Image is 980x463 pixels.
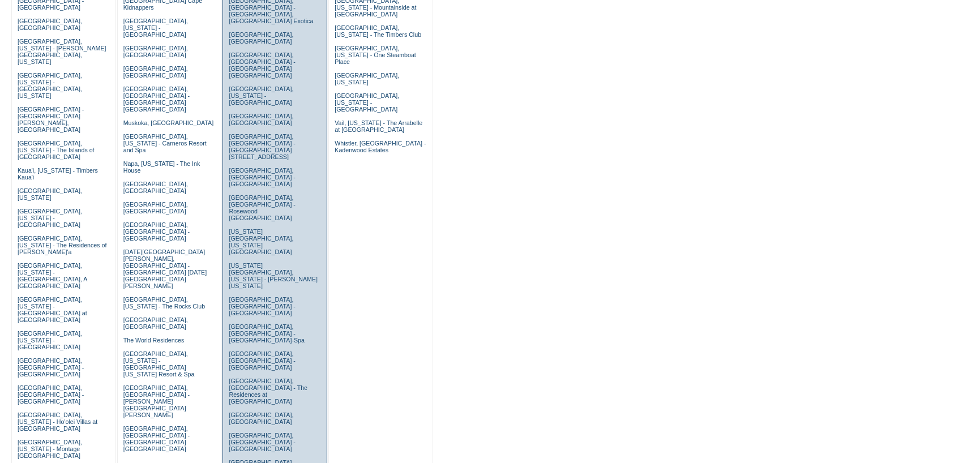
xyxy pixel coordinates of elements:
a: [GEOGRAPHIC_DATA], [GEOGRAPHIC_DATA] [123,201,188,215]
a: [GEOGRAPHIC_DATA], [GEOGRAPHIC_DATA] [123,181,188,194]
a: [GEOGRAPHIC_DATA], [US_STATE] - Montage [GEOGRAPHIC_DATA] [18,439,82,459]
a: Vail, [US_STATE] - The Arrabelle at [GEOGRAPHIC_DATA] [335,119,422,133]
a: [GEOGRAPHIC_DATA], [US_STATE] - The Islands of [GEOGRAPHIC_DATA] [18,140,95,160]
a: [GEOGRAPHIC_DATA], [GEOGRAPHIC_DATA] [123,45,188,58]
a: [GEOGRAPHIC_DATA], [GEOGRAPHIC_DATA] [18,18,82,31]
a: [GEOGRAPHIC_DATA], [GEOGRAPHIC_DATA] - [GEOGRAPHIC_DATA] [229,350,295,371]
a: [GEOGRAPHIC_DATA] - [GEOGRAPHIC_DATA][PERSON_NAME], [GEOGRAPHIC_DATA] [18,106,84,133]
a: [GEOGRAPHIC_DATA], [GEOGRAPHIC_DATA] - [GEOGRAPHIC_DATA] [18,357,84,378]
a: [GEOGRAPHIC_DATA], [US_STATE] - [GEOGRAPHIC_DATA] [18,208,82,228]
a: [GEOGRAPHIC_DATA], [US_STATE] - [GEOGRAPHIC_DATA], A [GEOGRAPHIC_DATA] [18,262,87,289]
a: [GEOGRAPHIC_DATA], [GEOGRAPHIC_DATA] - Rosewood [GEOGRAPHIC_DATA] [229,194,295,221]
a: [GEOGRAPHIC_DATA], [US_STATE] - [GEOGRAPHIC_DATA] [18,330,82,350]
a: [GEOGRAPHIC_DATA], [GEOGRAPHIC_DATA] - [GEOGRAPHIC_DATA] [GEOGRAPHIC_DATA] [123,425,190,452]
a: [GEOGRAPHIC_DATA], [US_STATE] - [GEOGRAPHIC_DATA] [335,92,399,113]
a: [GEOGRAPHIC_DATA], [US_STATE] [18,187,82,201]
a: [GEOGRAPHIC_DATA], [US_STATE] - [PERSON_NAME][GEOGRAPHIC_DATA], [US_STATE] [18,38,106,65]
a: [GEOGRAPHIC_DATA], [US_STATE] - One Steamboat Place [335,45,416,65]
a: [GEOGRAPHIC_DATA], [US_STATE] - [GEOGRAPHIC_DATA], [US_STATE] [18,72,82,99]
a: [GEOGRAPHIC_DATA], [GEOGRAPHIC_DATA] [123,316,188,330]
a: [GEOGRAPHIC_DATA], [GEOGRAPHIC_DATA] - [GEOGRAPHIC_DATA] [GEOGRAPHIC_DATA] [123,85,190,113]
a: [GEOGRAPHIC_DATA], [US_STATE] - [GEOGRAPHIC_DATA] [229,85,293,106]
a: [US_STATE][GEOGRAPHIC_DATA], [US_STATE] - [PERSON_NAME] [US_STATE] [229,262,318,289]
a: [DATE][GEOGRAPHIC_DATA][PERSON_NAME], [GEOGRAPHIC_DATA] - [GEOGRAPHIC_DATA] [DATE][GEOGRAPHIC_DAT... [123,248,207,289]
a: Whistler, [GEOGRAPHIC_DATA] - Kadenwood Estates [335,140,426,153]
a: [GEOGRAPHIC_DATA], [GEOGRAPHIC_DATA] - The Residences at [GEOGRAPHIC_DATA] [229,378,307,405]
a: [GEOGRAPHIC_DATA], [US_STATE] - The Rocks Club [123,296,206,310]
a: Kaua'i, [US_STATE] - Timbers Kaua'i [18,167,98,181]
a: [GEOGRAPHIC_DATA], [US_STATE] - The Timbers Club [335,24,421,38]
a: [GEOGRAPHIC_DATA], [US_STATE] - Ho'olei Villas at [GEOGRAPHIC_DATA] [18,411,97,432]
a: [GEOGRAPHIC_DATA], [GEOGRAPHIC_DATA] - [GEOGRAPHIC_DATA] [123,221,190,242]
a: [GEOGRAPHIC_DATA], [GEOGRAPHIC_DATA] [123,65,188,79]
a: Napa, [US_STATE] - The Ink House [123,160,200,174]
a: [GEOGRAPHIC_DATA], [GEOGRAPHIC_DATA] [229,31,293,45]
a: [GEOGRAPHIC_DATA], [GEOGRAPHIC_DATA] - [GEOGRAPHIC_DATA] [18,384,84,405]
a: [GEOGRAPHIC_DATA], [GEOGRAPHIC_DATA] - [GEOGRAPHIC_DATA] [GEOGRAPHIC_DATA] [229,52,295,79]
a: [GEOGRAPHIC_DATA], [US_STATE] - [GEOGRAPHIC_DATA] [123,18,188,38]
a: [GEOGRAPHIC_DATA], [GEOGRAPHIC_DATA] [229,113,293,126]
a: [GEOGRAPHIC_DATA], [GEOGRAPHIC_DATA] - [GEOGRAPHIC_DATA] [229,296,295,316]
a: The World Residences [123,337,185,344]
a: [US_STATE][GEOGRAPHIC_DATA], [US_STATE][GEOGRAPHIC_DATA] [229,228,293,255]
a: [GEOGRAPHIC_DATA], [GEOGRAPHIC_DATA] - [GEOGRAPHIC_DATA][STREET_ADDRESS] [229,133,295,160]
a: [GEOGRAPHIC_DATA], [US_STATE] - Carneros Resort and Spa [123,133,207,153]
a: [GEOGRAPHIC_DATA], [GEOGRAPHIC_DATA] - [PERSON_NAME][GEOGRAPHIC_DATA][PERSON_NAME] [123,384,190,418]
a: [GEOGRAPHIC_DATA], [GEOGRAPHIC_DATA] - [GEOGRAPHIC_DATA] [229,167,295,187]
a: [GEOGRAPHIC_DATA], [US_STATE] [335,72,399,85]
a: [GEOGRAPHIC_DATA], [US_STATE] - [GEOGRAPHIC_DATA] [US_STATE] Resort & Spa [123,350,195,378]
a: [GEOGRAPHIC_DATA], [GEOGRAPHIC_DATA] [229,411,293,425]
a: [GEOGRAPHIC_DATA], [GEOGRAPHIC_DATA] - [GEOGRAPHIC_DATA]-Spa [229,323,304,344]
a: [GEOGRAPHIC_DATA], [US_STATE] - The Residences of [PERSON_NAME]'a [18,235,107,255]
a: [GEOGRAPHIC_DATA], [GEOGRAPHIC_DATA] - [GEOGRAPHIC_DATA] [229,432,295,452]
a: [GEOGRAPHIC_DATA], [US_STATE] - [GEOGRAPHIC_DATA] at [GEOGRAPHIC_DATA] [18,296,87,323]
a: Muskoka, [GEOGRAPHIC_DATA] [123,119,213,126]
